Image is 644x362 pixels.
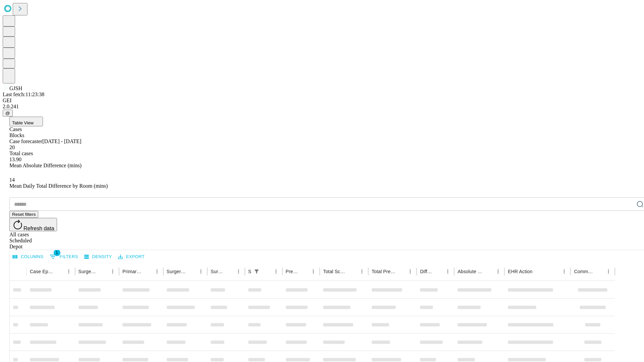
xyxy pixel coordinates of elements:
[252,267,261,276] div: 1 active filter
[211,269,224,274] div: Surgery Date
[3,92,44,97] span: Last fetch: 11:23:38
[30,269,54,274] div: Case Epic Id
[23,226,54,231] span: Refresh data
[271,267,281,276] button: Menu
[286,269,299,274] div: Predicted In Room Duration
[9,117,43,126] button: Table View
[9,157,21,162] span: 13.90
[309,267,318,276] button: Menu
[9,218,57,231] button: Refresh data
[42,138,81,144] span: [DATE] - [DATE]
[420,269,433,274] div: Difference
[9,211,38,218] button: Reset filters
[9,138,42,144] span: Case forecaster
[9,150,33,156] span: Total cases
[187,267,196,276] button: Sort
[594,267,604,276] button: Sort
[224,267,234,276] button: Sort
[11,252,45,262] button: Select columns
[116,252,146,262] button: Export
[3,98,641,104] div: GEI
[299,267,309,276] button: Sort
[9,177,15,183] span: 14
[252,267,261,276] button: Show filters
[9,85,22,91] span: GJSH
[9,183,108,189] span: Mean Daily Total Difference by Room (mins)
[152,267,162,276] button: Menu
[12,120,34,125] span: Table View
[262,267,271,276] button: Sort
[122,269,142,274] div: Primary Service
[234,267,243,276] button: Menu
[508,269,532,274] div: EHR Action
[559,267,569,276] button: Menu
[443,267,452,276] button: Menu
[396,267,406,276] button: Sort
[248,269,251,274] div: Scheduled In Room Duration
[348,267,357,276] button: Sort
[5,111,10,116] span: @
[12,212,36,217] span: Reset filters
[3,110,13,117] button: @
[48,251,80,262] button: Show filters
[55,267,64,276] button: Sort
[604,267,613,276] button: Menu
[533,267,542,276] button: Sort
[372,269,396,274] div: Total Predicted Duration
[167,269,186,274] div: Surgery Name
[484,267,493,276] button: Sort
[9,144,15,150] span: 20
[323,269,347,274] div: Total Scheduled Duration
[493,267,503,276] button: Menu
[64,267,73,276] button: Menu
[406,267,415,276] button: Menu
[196,267,206,276] button: Menu
[3,104,641,110] div: 2.0.241
[458,269,483,274] div: Absolute Difference
[83,252,114,262] button: Density
[357,267,367,276] button: Menu
[99,267,108,276] button: Sort
[54,249,60,256] span: 1
[143,267,152,276] button: Sort
[9,163,82,168] span: Mean Absolute Difference (mins)
[434,267,443,276] button: Sort
[574,269,593,274] div: Comments
[108,267,117,276] button: Menu
[78,269,98,274] div: Surgeon Name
